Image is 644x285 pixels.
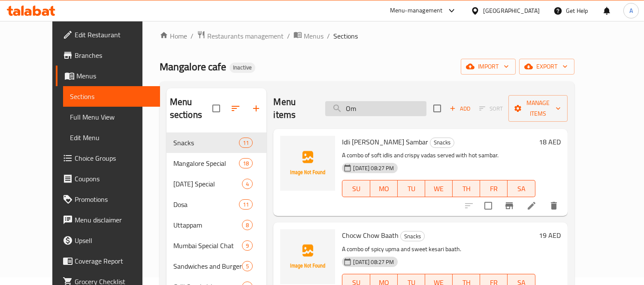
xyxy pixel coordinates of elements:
button: export [519,59,574,75]
span: Manage items [515,98,560,119]
a: Promotions [56,189,160,210]
span: Sections [333,31,358,41]
span: [DATE] Special [173,179,242,189]
div: items [242,240,253,251]
a: Coverage Report [56,251,160,271]
a: Sections [63,86,160,107]
span: export [526,61,568,72]
span: Sections [70,91,153,102]
div: items [239,158,253,168]
a: Menu disclaimer [56,210,160,230]
span: [DATE] 08:27 PM [350,258,397,266]
span: Edit Menu [70,132,153,143]
span: Select all sections [207,99,225,117]
div: [GEOGRAPHIC_DATA] [483,6,540,15]
span: TU [401,183,422,195]
h2: Menu items [273,96,315,121]
h6: 18 AED [539,136,561,148]
span: 4 [242,180,252,188]
span: Upsell [75,235,153,246]
span: Menus [304,31,324,41]
button: Branch-specific-item [499,195,520,216]
a: Branches [56,45,160,66]
span: Sandwiches and Burgers [173,261,242,271]
span: Select section first [474,102,508,115]
span: Inactive [230,64,255,71]
span: MO [374,183,394,195]
span: Idli [PERSON_NAME] Sambar [342,135,428,148]
span: TH [456,183,477,195]
a: Edit menu item [526,201,537,211]
li: / [190,31,194,41]
span: Dosa [173,199,239,210]
div: Snacks11 [166,132,267,153]
img: Idli Vada Sambar [280,136,335,191]
span: Snacks [430,138,454,147]
a: Edit Menu [63,127,160,148]
span: Full Menu View [70,112,153,122]
div: Menu-management [390,6,443,16]
span: SA [511,183,532,195]
span: 11 [239,139,252,147]
div: Dosa11 [166,194,267,215]
span: Coupons [75,174,153,184]
span: WE [429,183,449,195]
span: Branches [75,50,153,60]
span: Promotions [75,194,153,204]
span: Menus [76,71,153,81]
div: items [242,220,253,230]
button: SU [342,180,370,197]
a: Menus [293,30,324,42]
button: FR [480,180,508,197]
a: Restaurants management [197,30,284,42]
span: Select to update [479,197,497,215]
span: Uttappam [173,220,242,230]
span: Add [448,104,472,114]
div: [DATE] Special4 [166,174,267,194]
a: Full Menu View [63,107,160,127]
nav: breadcrumb [160,30,574,42]
span: 8 [242,221,252,229]
button: SA [508,180,535,197]
a: Coupons [56,168,160,189]
span: SU [346,183,366,195]
button: import [461,59,516,75]
button: TH [453,180,480,197]
button: delete [544,195,564,216]
span: Chocw Chow Baath [342,229,399,242]
a: Choice Groups [56,148,160,168]
span: 5 [242,262,252,270]
button: Add [446,102,474,115]
input: search [325,101,426,116]
p: A combo of soft idlis and crispy vadas served with hot sambar. [342,150,535,161]
div: items [242,261,253,271]
span: [DATE] 08:27 PM [350,164,397,172]
button: WE [425,180,453,197]
span: Snacks [401,231,424,241]
span: A [629,6,633,15]
span: 11 [239,201,252,209]
span: 9 [242,242,252,250]
img: Chocw Chow Baath [280,229,335,284]
div: Snacks [430,138,454,148]
span: Coverage Report [75,256,153,266]
p: A combo of spicy upma and sweet kesari baath. [342,244,535,255]
span: Mumbai Special Chat [173,240,242,251]
span: Snacks [173,138,239,148]
a: Menus [56,66,160,86]
a: Home [160,31,187,41]
div: Snacks [400,231,425,241]
button: TU [398,180,425,197]
h2: Menu sections [170,96,213,121]
span: FR [484,183,504,195]
span: Choice Groups [75,153,153,163]
h6: 19 AED [539,229,561,241]
span: Edit Restaurant [75,30,153,40]
span: Add item [446,102,474,115]
span: Mangalore cafe [160,57,226,76]
button: MO [370,180,398,197]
